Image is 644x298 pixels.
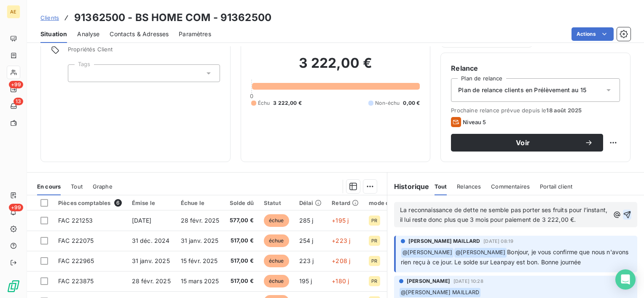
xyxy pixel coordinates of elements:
[75,69,82,77] input: Ajouter une valeur
[58,257,94,264] span: FAC 222965
[451,63,620,73] h6: Relance
[401,248,453,258] span: @ [PERSON_NAME]
[71,183,83,190] span: Tout
[457,183,481,190] span: Relances
[332,200,359,206] div: Retard
[332,237,350,244] span: +223 j
[453,279,483,284] span: [DATE] 10:28
[110,30,169,38] span: Contacts & Adresses
[9,204,23,211] span: +99
[572,27,614,41] button: Actions
[251,55,420,80] h2: 3 222,00 €
[264,234,289,247] span: échue
[408,237,480,245] span: [PERSON_NAME] MAILLARD
[264,255,289,267] span: échue
[58,237,94,244] span: FAC 222075
[264,214,289,227] span: échue
[181,237,219,244] span: 31 janv. 2025
[132,217,152,224] span: [DATE]
[371,238,377,243] span: PR
[37,183,61,190] span: En cours
[179,30,211,38] span: Paramètres
[403,99,420,107] span: 0,00 €
[400,288,480,298] span: @ [PERSON_NAME] MAILLARD
[299,237,314,244] span: 254 j
[181,277,219,285] span: 15 mars 2025
[230,257,254,265] span: 517,00 €
[299,200,322,206] div: Délai
[400,206,609,223] span: La reconnaissance de dette ne semble pas porter ses fruits pour l’instant, il lui reste donc plus...
[371,279,377,284] span: PR
[114,199,122,207] span: 6
[74,10,271,25] h3: 91362500 - BS HOME COM - 91362500
[132,257,170,264] span: 31 janv. 2025
[458,86,586,94] span: Plan de relance clients en Prélèvement au 15
[258,99,270,107] span: Échu
[371,258,377,263] span: PR
[461,139,585,146] span: Voir
[451,134,603,152] button: Voir
[615,269,636,290] div: Open Intercom Messenger
[40,14,59,21] span: Clients
[250,93,253,99] span: 0
[40,13,59,22] a: Clients
[77,30,99,38] span: Analyse
[369,200,420,206] div: mode de paiement
[273,99,302,107] span: 3 222,00 €
[9,81,23,88] span: +99
[387,181,429,192] h6: Historique
[181,217,220,224] span: 28 févr. 2025
[332,257,350,264] span: +208 j
[375,99,400,107] span: Non-échu
[132,200,171,206] div: Émise le
[299,217,314,224] span: 285 j
[332,277,349,285] span: +180 j
[454,248,507,258] span: @ [PERSON_NAME]
[407,277,450,285] span: [PERSON_NAME]
[181,257,218,264] span: 15 févr. 2025
[491,183,530,190] span: Commentaires
[264,200,289,206] div: Statut
[230,200,254,206] div: Solde dû
[58,277,94,285] span: FAC 223875
[7,5,20,19] div: AE
[546,107,582,114] span: 18 août 2025
[451,107,620,114] span: Prochaine relance prévue depuis le
[483,239,513,244] span: [DATE] 08:19
[435,183,447,190] span: Tout
[93,183,113,190] span: Graphe
[58,199,122,207] div: Pièces comptables
[230,237,254,245] span: 517,00 €
[132,237,170,244] span: 31 déc. 2024
[230,277,254,285] span: 517,00 €
[181,200,220,206] div: Échue le
[13,98,23,105] span: 13
[40,30,67,38] span: Situation
[58,217,93,224] span: FAC 221253
[230,216,254,225] span: 577,00 €
[540,183,572,190] span: Portail client
[299,277,312,285] span: 195 j
[463,119,486,125] span: Niveau 5
[371,218,377,223] span: PR
[264,275,289,287] span: échue
[299,257,314,264] span: 223 j
[68,46,220,58] span: Propriétés Client
[7,279,20,293] img: Logo LeanPay
[132,277,171,285] span: 28 févr. 2025
[332,217,349,224] span: +195 j
[401,248,631,266] span: Bonjour, je vous confirme que nous n'avons rien reçu à ce jour. Le solde sur Leanpay est bon. Bon...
